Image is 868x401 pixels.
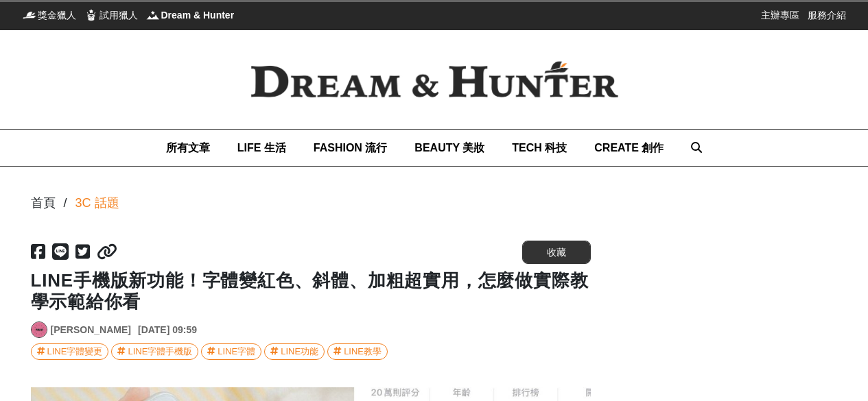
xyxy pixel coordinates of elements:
[594,142,664,154] span: CREATE 創作
[128,344,192,359] div: LINE字體手機版
[64,194,67,212] div: /
[166,130,210,166] a: 所有文章
[314,142,388,154] span: FASHION 流行
[38,8,76,22] span: 獎金獵人
[31,270,591,313] h1: LINE手機版新功能！字體變紅色、斜體、加粗超實用，怎麼做實際教學示範給你看
[146,8,160,22] img: Dream & Hunter
[522,241,591,264] button: 收藏
[23,8,76,22] a: 獎金獵人獎金獵人
[84,8,98,22] img: 試用獵人
[281,344,318,359] div: LINE功能
[512,142,567,154] span: TECH 科技
[414,142,484,154] span: BEAUTY 美妝
[327,343,388,360] a: LINE教學
[31,194,56,212] div: 首頁
[84,8,138,22] a: 試用獵人試用獵人
[75,194,119,212] a: 3C 話題
[344,344,382,359] div: LINE教學
[512,130,567,166] a: TECH 科技
[761,8,799,22] a: 主辦專區
[808,8,846,22] a: 服務介紹
[161,8,235,22] span: Dream & Hunter
[594,130,664,166] a: CREATE 創作
[47,344,103,359] div: LINE字體變更
[31,343,109,360] a: LINE字體變更
[237,130,286,166] a: LIFE 生活
[218,344,255,359] div: LINE字體
[201,343,261,360] a: LINE字體
[146,8,235,22] a: Dream & HunterDream & Hunter
[314,130,388,166] a: FASHION 流行
[31,321,47,338] a: Avatar
[138,323,197,337] div: [DATE] 09:59
[414,130,484,166] a: BEAUTY 美妝
[228,39,640,120] img: Dream & Hunter
[32,322,47,337] img: Avatar
[23,8,36,22] img: 獎金獵人
[51,323,131,337] a: [PERSON_NAME]
[111,343,198,360] a: LINE字體手機版
[99,8,138,22] span: 試用獵人
[264,343,325,360] a: LINE功能
[237,142,286,154] span: LIFE 生活
[166,142,210,154] span: 所有文章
